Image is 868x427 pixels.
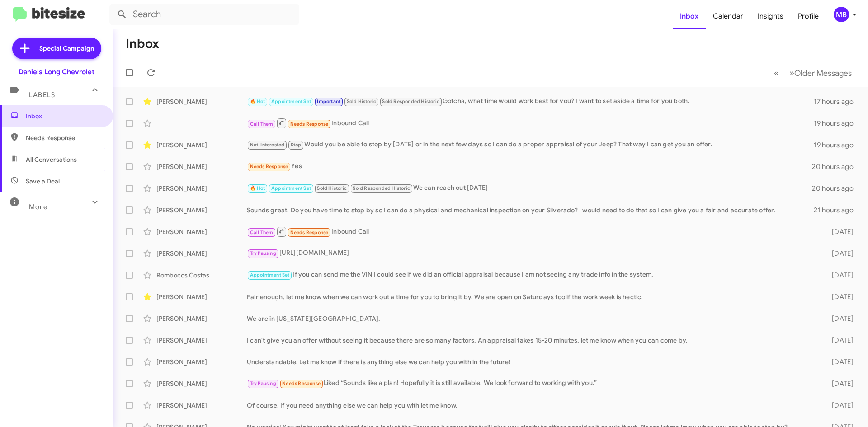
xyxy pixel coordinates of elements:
span: Not-Interested [250,142,285,148]
span: Try Pausing [250,380,276,386]
span: Needs Response [290,230,329,235]
div: 17 hours ago [814,97,861,106]
div: [PERSON_NAME] [156,314,247,323]
div: [PERSON_NAME] [156,227,247,236]
div: Inbound Call [247,117,814,129]
div: [PERSON_NAME] [156,379,247,388]
a: Profile [791,3,826,29]
div: 19 hours ago [814,119,861,128]
span: Special Campaign [39,44,94,53]
a: Insights [750,3,791,29]
span: Save a Deal [26,177,60,186]
div: [PERSON_NAME] [156,336,247,345]
a: Inbox [673,3,706,29]
input: Search [109,4,299,25]
span: Stop [291,142,302,148]
div: [DATE] [817,401,861,410]
div: 21 hours ago [814,206,861,215]
div: [DATE] [817,357,861,366]
div: 19 hours ago [814,141,861,150]
span: Appointment Set [271,185,311,191]
div: [PERSON_NAME] [156,292,247,301]
div: [DATE] [817,379,861,388]
div: Liked “Sounds like a plan! Hopefully it is still available. We look forward to working with you.” [247,378,817,389]
span: « [774,67,779,79]
div: 20 hours ago [812,162,861,171]
div: [PERSON_NAME] [156,401,247,410]
div: [PERSON_NAME] [156,141,247,150]
div: Gotcha, what time would work best for you? I want to set aside a time for you both. [247,96,814,107]
span: Appointment Set [271,99,311,104]
span: Labels [29,91,55,99]
span: Needs Response [290,121,329,127]
div: [DATE] [817,336,861,345]
div: Would you be able to stop by [DATE] or in the next few days so I can do a proper appraisal of you... [247,140,814,150]
div: [DATE] [817,249,861,258]
button: Previous [769,64,784,82]
span: Older Messages [794,68,852,78]
div: We can reach out [DATE] [247,183,812,193]
div: Inbound Call [247,226,817,237]
span: Sold Responded Historic [382,99,439,104]
div: We are in [US_STATE][GEOGRAPHIC_DATA]. [247,314,817,323]
span: Sold Historic [347,99,377,104]
div: Of course! If you need anything else we can help you with let me know. [247,401,817,410]
span: Call Them [250,230,274,235]
div: [DATE] [817,271,861,280]
a: Special Campaign [12,38,101,59]
div: [PERSON_NAME] [156,184,247,193]
span: 🔥 Hot [250,185,265,191]
span: » [789,67,794,79]
span: Needs Response [26,133,103,142]
div: If you can send me the VIN I could see if we did an official appraisal because I am not seeing an... [247,270,817,280]
div: [PERSON_NAME] [156,162,247,171]
span: Try Pausing [250,250,276,256]
span: Sold Historic [317,185,347,191]
button: Next [784,64,857,82]
span: 🔥 Hot [250,99,265,104]
span: Needs Response [250,164,288,169]
div: [DATE] [817,314,861,323]
span: Needs Response [282,380,321,386]
span: Inbox [26,112,103,121]
div: I can't give you an offer without seeing it because there are so many factors. An appraisal takes... [247,336,817,345]
div: [DATE] [817,292,861,301]
div: Yes [247,161,812,172]
button: MB [826,7,858,22]
div: [PERSON_NAME] [156,357,247,366]
nav: Page navigation example [769,64,857,82]
div: MB [834,7,849,22]
span: Call Them [250,121,274,127]
div: [PERSON_NAME] [156,97,247,106]
div: [PERSON_NAME] [156,249,247,258]
div: [PERSON_NAME] [156,206,247,215]
a: Calendar [706,3,750,29]
h1: Inbox [126,37,159,51]
span: Sold Responded Historic [353,185,410,191]
div: Sounds great. Do you have time to stop by so I can do a physical and mechanical inspection on you... [247,206,814,215]
div: [URL][DOMAIN_NAME] [247,248,817,258]
span: More [29,203,47,211]
div: [DATE] [817,227,861,236]
div: Understandable. Let me know if there is anything else we can help you with in the future! [247,357,817,366]
div: Fair enough, let me know when we can work out a time for you to bring it by. We are open on Satur... [247,292,817,301]
span: All Conversations [26,155,77,164]
div: 20 hours ago [812,184,861,193]
span: Important [317,99,340,104]
div: Rombocos Costas [156,271,247,280]
span: Appointment Set [250,272,290,278]
div: Daniels Long Chevrolet [19,67,94,76]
